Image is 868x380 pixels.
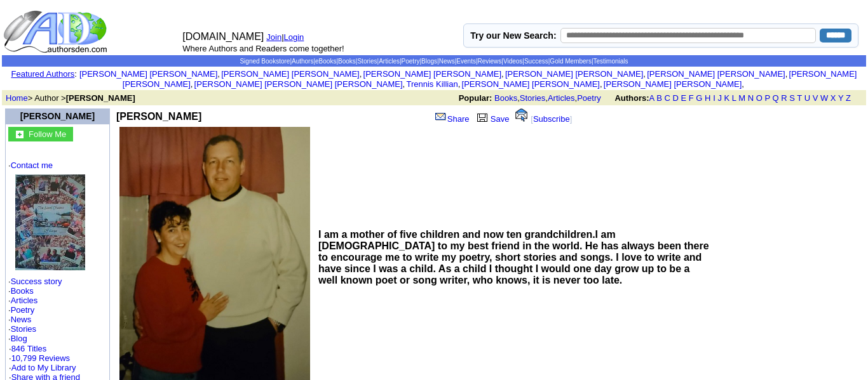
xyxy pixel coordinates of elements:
a: Success story [11,277,62,286]
a: Authors [292,58,313,65]
a: E [681,93,686,103]
a: Reviews [478,58,502,65]
font: : [11,69,77,79]
a: T [797,93,802,103]
img: 35620.jpg [15,174,85,270]
a: D [672,93,678,103]
a: [PERSON_NAME] [PERSON_NAME] [647,69,785,79]
a: Stories [520,93,545,103]
a: [PERSON_NAME] [PERSON_NAME] [221,69,359,79]
font: > Author > [6,93,135,103]
a: Success [524,58,548,65]
img: share_page.gif [435,112,446,122]
a: Join [266,32,281,42]
a: U [804,93,810,103]
a: Follow Me [29,128,66,139]
img: library.gif [475,112,489,122]
a: 846 Titles [11,344,47,353]
font: ] [570,114,573,124]
a: Blog [11,334,27,343]
a: Blogs [421,58,437,65]
a: [PERSON_NAME] [PERSON_NAME] [363,69,501,79]
a: Books [494,93,517,103]
img: alert.gif [515,108,527,122]
a: R [781,93,787,103]
img: logo_ad.gif [3,10,110,54]
a: B [656,93,662,103]
a: Books [338,58,356,65]
font: i [405,81,406,88]
a: News [439,58,455,65]
a: Y [838,93,843,103]
a: I [713,93,715,103]
a: W [820,93,828,103]
a: [PERSON_NAME] [PERSON_NAME] [79,69,217,79]
a: Q [772,93,778,103]
a: Testimonials [593,58,628,65]
a: Books [11,286,34,296]
a: Share [434,114,470,124]
a: H [705,93,710,103]
font: i [787,71,789,78]
a: G [696,93,702,103]
a: Articles [11,296,38,305]
font: i [504,71,505,78]
a: Videos [503,58,522,65]
b: I am a mother of five children and now ten grandchildren.I am [DEMOGRAPHIC_DATA] to my best frien... [318,229,709,285]
font: i [646,71,647,78]
a: eBooks [315,58,336,65]
a: [PERSON_NAME] [PERSON_NAME] [PERSON_NAME] [194,79,403,89]
a: V [813,93,818,103]
a: Stories [357,58,377,65]
a: [PERSON_NAME] [PERSON_NAME] [123,69,857,89]
font: i [602,81,604,88]
font: Follow Me [29,129,66,139]
a: Articles [548,93,575,103]
a: Poetry [11,305,35,315]
a: K [724,93,730,103]
a: C [664,93,670,103]
font: i [744,81,745,88]
label: Try our New Search: [470,30,556,41]
a: Login [284,32,304,42]
a: News [11,315,32,324]
a: [PERSON_NAME] [20,111,95,121]
a: Subscribe [533,114,570,124]
a: P [764,93,770,103]
b: [PERSON_NAME] [66,93,135,103]
a: Poetry [402,58,420,65]
font: i [193,81,194,88]
b: Authors: [614,93,649,103]
font: [DOMAIN_NAME] [182,31,264,42]
span: | | | | | | | | | | | | | | [240,58,628,65]
a: Signed Bookstore [240,58,290,65]
a: [PERSON_NAME] [PERSON_NAME] [505,69,643,79]
a: X [831,93,836,103]
a: N [748,93,754,103]
font: Where Authors and Readers come together! [182,44,344,53]
font: , , , [459,93,862,103]
a: Home [6,93,28,103]
a: Featured Authors [11,69,75,79]
a: Z [846,93,851,103]
a: Articles [379,58,400,65]
b: [PERSON_NAME] [116,111,201,122]
a: Save [474,114,510,124]
a: F [689,93,694,103]
a: J [717,93,722,103]
b: Popular: [459,93,492,103]
font: | [281,32,308,42]
a: Contact me [11,161,53,170]
a: [PERSON_NAME] [PERSON_NAME] [462,79,600,89]
a: Add to My Library [11,363,76,372]
font: [ [531,114,533,124]
a: S [789,93,795,103]
img: gc.jpg [16,131,24,138]
a: O [756,93,763,103]
font: i [362,71,363,78]
font: , , , , , , , , , , [79,69,857,89]
font: i [220,71,221,78]
font: i [460,81,461,88]
a: L [732,93,736,103]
